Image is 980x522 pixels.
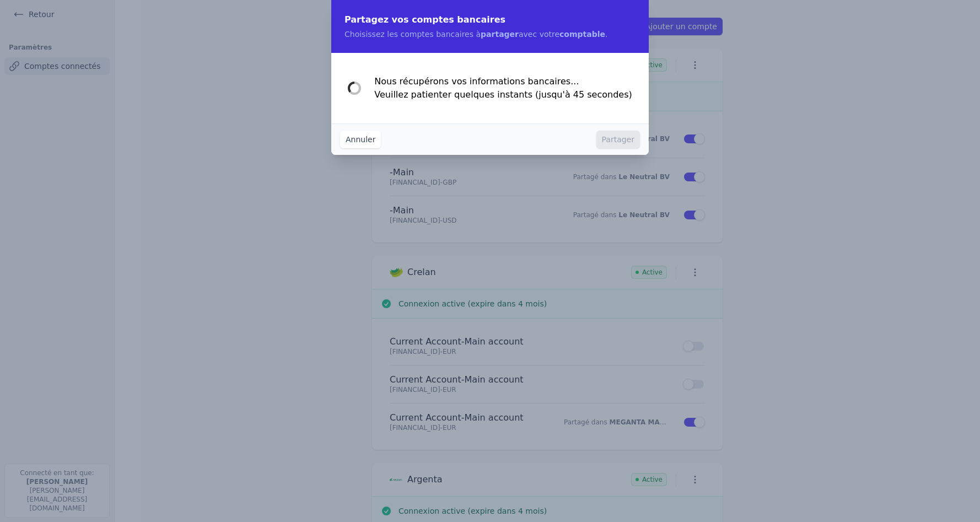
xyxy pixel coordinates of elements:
[340,131,381,148] button: Annuler
[344,13,636,26] h2: Partagez vos comptes bancaires
[331,53,649,123] div: Nous récupérons vos informations bancaires... Veuillez patienter quelques instants (jusqu'à 45 se...
[481,30,519,39] strong: partager
[344,29,636,40] p: Choisissez les comptes bancaires à avec votre .
[596,131,640,148] button: Partager
[559,30,605,39] strong: comptable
